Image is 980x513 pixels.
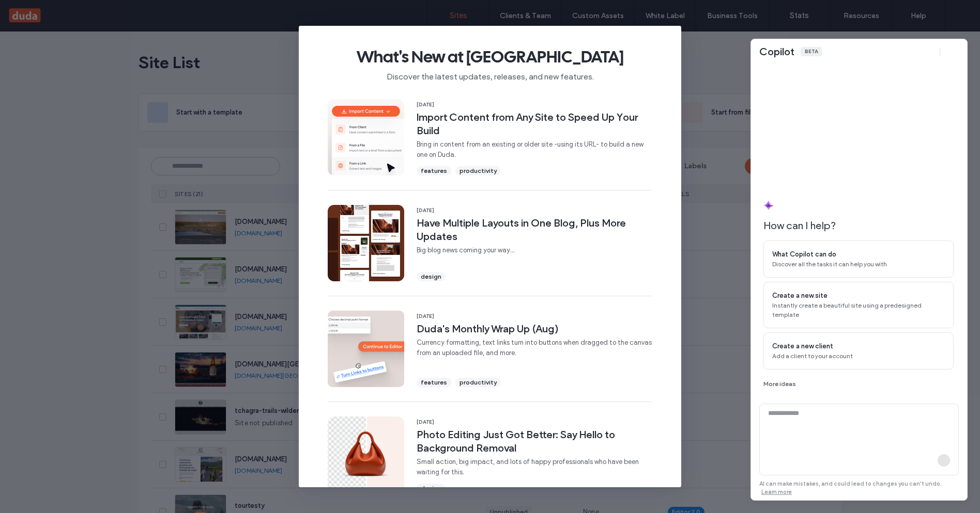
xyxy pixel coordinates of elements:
[772,301,945,319] span: Instantly create a beautiful site using a predesigned template
[417,419,652,426] span: [DATE]
[417,428,652,455] span: Photo Editing Just Got Better: Say Hello to Background Removal
[417,216,652,243] span: Have Multiple Layouts in One Blog, Plus More Updates
[801,47,822,56] div: Beta
[417,338,652,358] span: Currency formatting, text links turn into buttons when dragged to the canvas from an uploaded fil...
[763,282,954,328] div: Create a new siteInstantly create a beautiful site using a predesigned template
[417,139,652,160] span: Bring in content from an existing or older site -using its URL- to build a new one on Duda.
[763,241,954,278] div: What Copilot can doDiscover all the tasks it can help you with
[763,219,954,232] span: How can I help?
[421,272,441,281] span: design
[772,341,833,351] span: Create a new client
[315,46,665,67] span: What's New at [GEOGRAPHIC_DATA]
[417,457,652,477] span: Small action, big impact, and lots of happy professionals who have been waiting for this.
[417,207,652,214] span: [DATE]
[417,313,652,320] span: [DATE]
[417,110,652,137] span: Import Content from Any Site to Speed Up Your Build
[421,378,447,387] span: features
[761,488,792,496] a: Learn more
[421,484,441,493] span: design
[759,45,794,58] span: Copilot
[772,351,945,361] span: Add a client to your account
[763,332,954,370] div: Create a new clientAdd a client to your account
[417,322,652,335] span: Duda's Monthly Wrap Up (Aug)
[421,166,447,175] span: features
[759,480,942,495] span: AI can make mistakes, and could lead to changes you can’t undo.
[417,101,652,108] span: [DATE]
[315,67,665,83] span: Discover the latest updates, releases, and new features.
[772,291,828,301] span: Create a new site
[460,166,497,175] span: productivity
[417,245,652,255] span: Big blog news coming your way...
[763,378,805,390] button: More ideas
[772,249,836,260] span: What Copilot can do
[772,260,945,269] span: Discover all the tasks it can help you with
[460,378,497,387] span: productivity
